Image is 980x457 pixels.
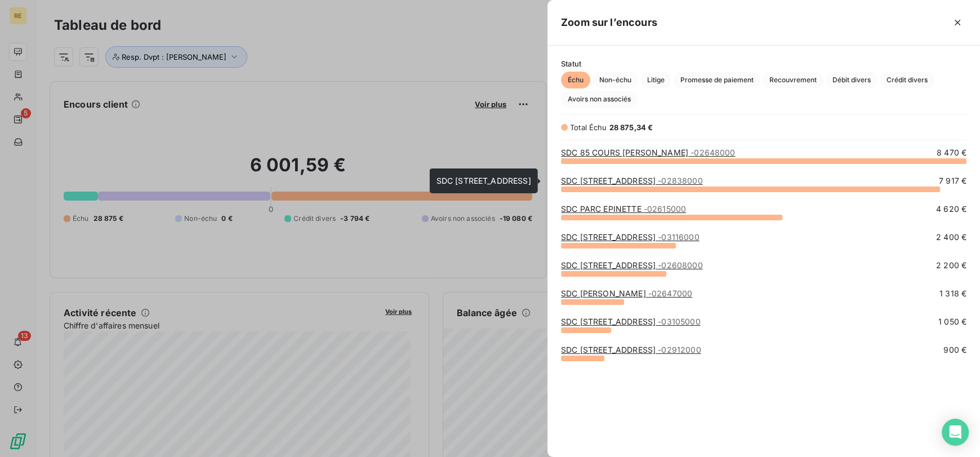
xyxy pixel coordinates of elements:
span: Total Échu [570,123,607,132]
span: - 02647000 [648,289,692,298]
span: 7 917 € [939,175,966,187]
button: Litige [640,72,671,88]
div: grid [547,147,980,443]
span: - 03116000 [658,232,699,242]
button: Échu [561,72,590,88]
span: Statut [561,59,966,68]
a: SDC [STREET_ADDRESS] [561,317,701,326]
a: SDC [STREET_ADDRESS] [561,232,700,242]
button: Non-échu [593,72,638,88]
button: Débit divers [826,72,877,88]
button: Crédit divers [880,72,934,88]
span: 900 € [943,344,966,356]
a: SDC PARC EPINETTE [561,204,686,214]
span: 1 050 € [938,316,966,327]
span: - 02615000 [644,204,686,214]
span: - 03105000 [658,317,700,326]
span: SDC [STREET_ADDRESS] [436,176,531,185]
button: Promesse de paiement [674,72,760,88]
span: 28 875,34 € [609,123,653,132]
div: Open Intercom Messenger [942,419,969,446]
a: SDC 85 COURS [PERSON_NAME] [561,148,735,157]
span: 2 200 € [936,260,966,271]
span: 4 620 € [936,203,966,215]
span: 1 318 € [939,288,966,299]
a: SDC [STREET_ADDRESS] [561,345,701,354]
a: SDC [PERSON_NAME] [561,289,692,298]
span: 2 400 € [936,232,966,243]
button: Recouvrement [763,72,823,88]
span: - 02838000 [658,176,702,185]
span: 8 470 € [937,147,966,158]
a: SDC [STREET_ADDRESS] [561,176,703,185]
button: Avoirs non associés [561,91,638,108]
a: SDC [STREET_ADDRESS] [561,260,703,270]
span: - 02608000 [658,260,702,270]
span: - 02648000 [691,148,735,157]
span: - 02912000 [658,345,701,354]
h5: Zoom sur l’encours [561,15,657,30]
